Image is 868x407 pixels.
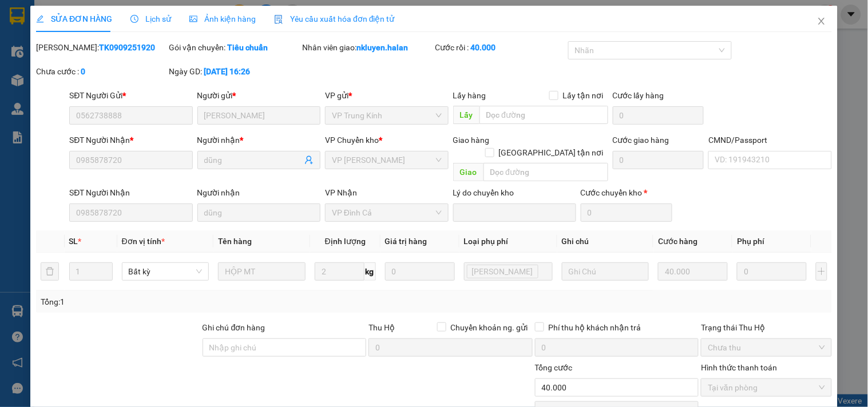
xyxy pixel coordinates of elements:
b: 40.000 [470,43,496,52]
div: Ngày GD: [169,65,300,78]
span: Chuyển khoản ng. gửi [446,321,533,334]
span: VP Chuyển kho [325,135,379,145]
div: Trạng thái Thu Hộ [701,321,831,334]
span: VP Trung Kính [332,107,441,124]
input: Dọc đường [479,106,608,124]
span: Tổng cước [535,363,573,372]
span: edit [36,15,44,23]
span: kg [364,262,376,281]
div: SĐT Người Nhận [69,186,192,199]
span: Cước hàng [658,237,697,246]
div: Nhân viên giao: [302,41,433,54]
div: CMND/Passport [708,134,831,146]
div: Gói vận chuyển: [169,41,300,54]
input: Ghi chú đơn hàng [203,338,367,357]
span: Yêu cầu xuất hóa đơn điện tử [274,14,395,23]
div: Cước rồi : [435,41,565,54]
span: Giao [453,163,483,181]
span: Đơn vị tính [122,237,165,246]
span: Lưu kho [467,265,538,278]
span: [PERSON_NAME] [472,265,533,278]
span: close [817,17,826,26]
span: [GEOGRAPHIC_DATA] tận nơi [494,146,608,159]
button: Close [806,6,838,38]
b: [DATE] 16:26 [204,67,251,76]
label: Cước giao hàng [613,135,669,145]
span: Giá trị hàng [385,237,427,246]
span: SL [69,237,78,246]
input: Ghi Chú [562,262,649,281]
div: VP Nhận [325,186,448,199]
span: clock-circle [130,15,138,23]
label: Hình thức thanh toán [701,363,777,372]
span: Thu Hộ [368,323,395,332]
span: Phí thu hộ khách nhận trả [544,321,646,334]
div: Người nhận [197,134,320,146]
b: Tiêu chuẩn [228,43,268,52]
span: Bất kỳ [129,263,203,280]
span: Phụ phí [737,237,764,246]
span: Lấy [453,106,479,124]
span: Lịch sử [130,14,171,23]
span: Lấy tận nơi [558,89,608,102]
div: Cước chuyển kho [581,186,672,199]
input: 0 [385,262,455,281]
input: Cước lấy hàng [613,106,704,125]
button: delete [41,262,59,281]
div: SĐT Người Nhận [69,134,192,146]
span: Tên hàng [218,237,252,246]
img: icon [274,15,283,24]
span: picture [189,15,197,23]
b: TK0909251920 [99,43,155,52]
label: Cước lấy hàng [613,91,664,100]
span: Giao hàng [453,135,490,145]
b: 0 [81,67,85,76]
input: Dọc đường [483,163,608,181]
div: SĐT Người Gửi [69,89,192,102]
div: [PERSON_NAME]: [36,41,167,54]
span: VP Đình Cả [332,204,441,221]
div: Người gửi [197,89,320,102]
div: VP gửi [325,89,448,102]
div: Người nhận [197,186,320,199]
span: Định lượng [325,237,366,246]
span: Ảnh kiện hàng [189,14,256,23]
th: Loại phụ phí [459,230,557,253]
span: Tại văn phòng [708,379,825,396]
th: Ghi chú [557,230,654,253]
div: Tổng: 1 [41,296,336,308]
b: nkluyen.halan [356,43,408,52]
span: user-add [304,155,314,165]
input: VD: Bàn, Ghế [218,262,306,281]
label: Ghi chú đơn hàng [203,323,265,332]
button: plus [816,262,827,281]
input: Cước giao hàng [613,151,704,169]
span: Lấy hàng [453,91,486,100]
div: Lý do chuyển kho [453,186,576,199]
input: 0 [658,262,728,281]
span: Chưa thu [708,339,825,356]
span: VP Hoàng Gia [332,151,441,169]
div: Chưa cước : [36,65,167,78]
span: SỬA ĐƠN HÀNG [36,14,112,23]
